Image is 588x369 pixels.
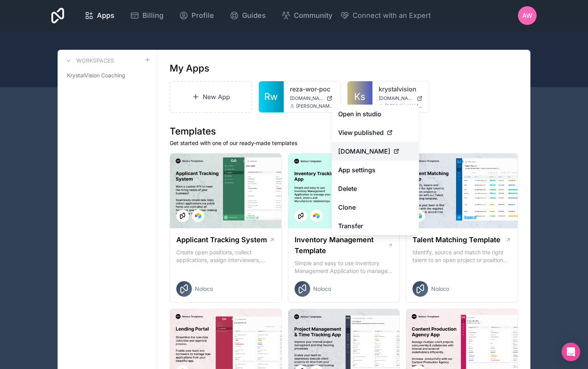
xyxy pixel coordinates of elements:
a: [DOMAIN_NAME] [332,142,419,161]
a: New App [170,81,252,113]
a: KrystalVision Coaching [64,68,151,82]
span: Rw [264,91,278,103]
h1: My Apps [170,62,209,75]
span: [PERSON_NAME][EMAIL_ADDRESS][DOMAIN_NAME] [296,103,334,109]
span: Noloco [313,285,331,293]
span: [DOMAIN_NAME] [379,95,414,101]
a: Ks [348,81,372,112]
button: Connect with an Expert [340,10,431,21]
a: Community [275,7,339,24]
img: Airtable Logo [195,213,201,219]
a: Apps [78,7,121,24]
p: Get started with one of our ready-made templates [170,139,518,147]
button: Delete [332,179,419,198]
a: Billing [124,7,170,24]
span: [DOMAIN_NAME] [338,147,390,156]
a: Guides [223,7,272,24]
span: [DOMAIN_NAME] [290,95,323,101]
p: Identify, source and match the right talent to an open project or position with our Talent Matchi... [412,248,511,264]
span: Connect with an Expert [353,10,431,21]
a: Rw [259,81,284,112]
a: [DOMAIN_NAME] [290,95,334,101]
span: Profile [191,10,214,21]
span: View published [338,128,384,137]
h3: Workspaces [76,57,114,65]
a: View published [332,123,419,142]
h1: Templates [170,125,518,138]
a: krystalvision [379,84,423,94]
img: Airtable Logo [313,213,319,219]
span: AW [522,11,532,20]
div: Open Intercom Messenger [562,343,580,361]
span: Noloco [431,285,449,293]
h1: Applicant Tracking System [176,234,267,245]
a: Transfer [332,217,419,235]
p: Simple and easy to use Inventory Management Application to manage your stock, orders and Manufact... [295,259,393,275]
span: Noloco [195,285,213,293]
a: reza-wor-poc [290,84,334,94]
span: Billing [142,10,163,21]
span: KrystalVision Coaching [67,72,125,79]
span: [PERSON_NAME][EMAIL_ADDRESS][DOMAIN_NAME] [385,103,423,109]
h1: Inventory Management Template [295,234,388,256]
a: Workspaces [64,56,114,65]
span: Guides [242,10,266,21]
a: App settings [332,161,419,179]
a: Clone [332,198,419,217]
a: Open in studio [332,105,419,123]
a: Profile [173,7,220,24]
a: [DOMAIN_NAME] [379,95,423,101]
span: Ks [354,91,365,103]
span: Community [294,10,332,21]
h1: Talent Matching Template [412,234,500,245]
span: Apps [97,10,114,21]
p: Create open positions, collect applications, assign interviewers, centralise candidate feedback a... [176,248,275,264]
